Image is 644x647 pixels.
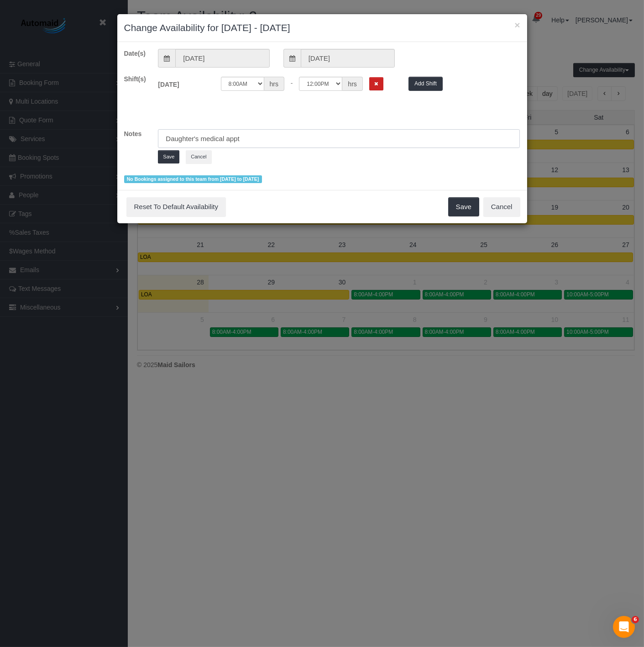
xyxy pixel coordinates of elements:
label: [DATE] [151,77,214,89]
h3: Change Availability for [DATE] - [DATE] [124,21,520,35]
button: Add Shift [408,77,443,91]
label: Shift(s) [117,74,152,84]
button: Reset To Default Availability [126,197,226,216]
button: Cancel [186,150,211,163]
sui-modal: Change Availability for 10/01/2025 - 10/01/2025 [117,14,527,223]
button: Save [448,197,479,216]
span: No Bookings assigned to this team from [DATE] to [DATE] [124,175,262,183]
button: Cancel [483,197,520,216]
input: Enter a note [158,129,520,148]
span: - [291,79,293,87]
span: hrs [342,77,362,91]
button: × [514,20,520,30]
label: Date(s) [117,49,152,58]
button: Save [158,150,179,163]
input: To [301,49,395,68]
input: From [175,49,269,68]
iframe: Intercom live chat [613,616,635,638]
label: Notes [117,129,152,138]
span: 6 [632,616,639,623]
button: Remove Shift [369,77,383,90]
span: hrs [264,77,284,91]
